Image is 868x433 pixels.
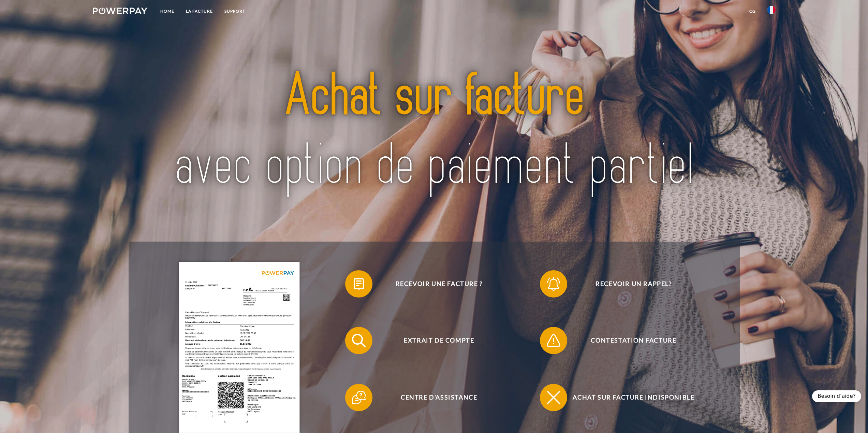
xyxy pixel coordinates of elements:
button: Recevoir une facture ? [345,270,523,298]
a: CG [744,5,762,17]
span: Centre d'assistance [355,384,523,411]
a: Home [155,5,180,17]
button: Extrait de compte [345,327,523,354]
button: Recevoir un rappel? [540,270,717,298]
span: Contestation Facture [550,327,717,354]
span: Recevoir un rappel? [550,270,717,298]
img: qb_search.svg [350,332,367,349]
img: title-powerpay_fr.svg [164,43,704,219]
button: Centre d'assistance [345,384,523,411]
span: Extrait de compte [355,327,523,354]
button: Achat sur facture indisponible [540,384,717,411]
a: LA FACTURE [180,5,219,17]
img: qb_bill.svg [350,275,367,292]
img: fr [767,6,776,14]
img: qb_warning.svg [545,332,562,349]
img: logo-powerpay-white.svg [93,8,148,14]
img: qb_help.svg [350,389,367,406]
span: Recevoir une facture ? [355,270,523,298]
div: Besoin d’aide? [812,390,861,402]
img: qb_close.svg [545,389,562,406]
img: qb_bell.svg [545,275,562,292]
a: Support [219,5,251,17]
img: single_invoice_powerpay_fr.jpg [179,262,299,433]
span: Achat sur facture indisponible [550,384,717,411]
button: Contestation Facture [540,327,717,354]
